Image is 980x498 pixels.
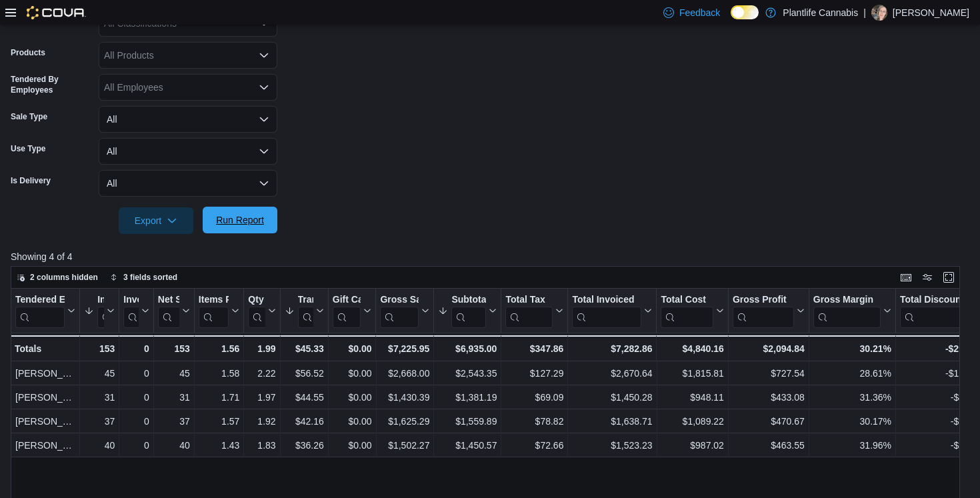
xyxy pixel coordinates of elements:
input: Dark Mode [731,5,759,19]
div: 1.92 [248,414,275,430]
div: $433.08 [733,390,805,406]
div: Subtotal [451,294,486,307]
div: $0.00 [333,438,372,454]
div: 30.17% [813,414,891,430]
div: 30.21% [813,341,891,357]
div: Gross Profit [733,294,794,307]
div: 31 [84,390,115,406]
div: Tendered Employee [15,294,65,307]
div: Qty Per Transaction [248,294,265,307]
div: 45 [158,366,190,382]
div: $0.00 [333,341,372,357]
button: Total Cost [661,294,723,328]
button: Export [119,207,193,234]
div: $1,559.89 [438,414,497,430]
div: Stephanie Wiseman [871,5,887,21]
div: Gross Profit [733,294,794,328]
button: Enter fullscreen [941,269,957,285]
div: Total Discount [900,294,971,328]
button: Gross Sales [380,294,429,328]
div: 0 [123,414,149,430]
div: Totals [15,341,75,357]
div: Tendered Employee [15,294,65,328]
div: [PERSON_NAME] [15,390,75,406]
div: 1.57 [199,414,240,430]
label: Tendered By Employees [11,74,93,95]
div: Invoices Ref [123,294,138,307]
button: Display options [919,269,935,285]
div: Total Invoiced [572,294,641,328]
div: 1.97 [248,390,275,406]
div: $1,381.19 [438,390,497,406]
button: 3 fields sorted [105,269,183,285]
span: Run Report [216,213,264,227]
div: 40 [158,438,190,454]
div: Gross Margin [813,294,881,328]
div: 45 [84,366,115,382]
div: Total Invoiced [572,294,641,307]
div: $1,523.23 [572,438,652,454]
p: Plantlife Cannabis [783,5,858,21]
span: Export [127,207,185,234]
button: Items Per Transaction [199,294,240,328]
div: Transaction Average [298,294,313,307]
label: Products [11,47,45,58]
button: Invoices Ref [123,294,149,328]
span: Feedback [679,6,720,19]
div: 37 [84,414,115,430]
div: 153 [158,341,190,357]
div: Items Per Transaction [199,294,229,307]
div: $2,670.64 [572,366,652,382]
div: $463.55 [733,438,805,454]
div: $1,815.81 [661,366,724,382]
div: $1,625.29 [381,414,430,430]
div: $1,450.57 [438,438,497,454]
div: 1.71 [199,390,240,406]
button: Net Sold [158,294,190,328]
div: $987.02 [661,438,724,454]
div: 31.36% [813,390,891,406]
div: 0 [123,438,149,454]
div: Total Tax [505,294,553,307]
div: $1,450.28 [572,390,652,406]
div: 1.56 [199,341,240,357]
div: 1.58 [199,366,240,382]
p: Showing 4 of 4 [11,250,969,263]
div: $78.82 [505,414,563,430]
span: 2 columns hidden [30,272,98,283]
button: 2 columns hidden [11,269,103,285]
p: | [863,5,866,21]
button: Open list of options [259,82,269,93]
div: $0.00 [333,414,372,430]
button: Gift Cards [333,294,372,328]
div: $44.55 [285,390,324,406]
div: Total Cost [661,294,713,328]
div: 0 [123,366,149,382]
div: Invoices Sold [97,294,104,307]
div: Items Per Transaction [199,294,229,328]
button: All [99,170,277,197]
div: $72.66 [505,438,563,454]
div: 1.83 [248,438,275,454]
div: 1.99 [248,341,275,357]
p: [PERSON_NAME] [893,5,969,21]
div: $7,225.95 [380,341,429,357]
div: $6,935.00 [438,341,497,357]
button: Run Report [203,207,277,233]
div: $56.52 [285,366,324,382]
div: [PERSON_NAME] [15,366,75,382]
button: Subtotal [438,294,497,328]
label: Use Type [11,143,45,154]
div: Total Cost [661,294,713,307]
label: Is Delivery [11,175,51,186]
div: Subtotal [451,294,486,328]
button: Qty Per Transaction [248,294,275,328]
button: Gross Margin [813,294,891,328]
button: Tendered Employee [15,294,75,328]
div: $2,543.35 [438,366,497,382]
button: Gross Profit [733,294,805,328]
div: $1,638.71 [572,414,652,430]
label: Sale Type [11,111,47,122]
div: $727.54 [733,366,805,382]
